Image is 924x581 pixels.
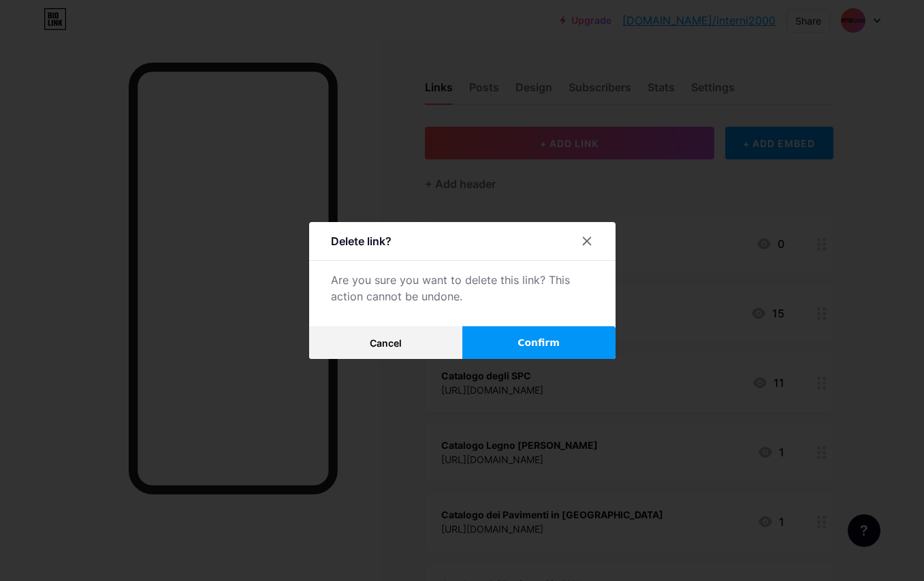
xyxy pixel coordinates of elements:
button: Confirm [462,326,616,359]
div: Delete link? [331,233,392,249]
div: Are you sure you want to delete this link? This action cannot be undone. [331,272,594,304]
span: Cancel [370,337,402,349]
button: Cancel [309,326,462,359]
span: Confirm [517,336,560,350]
